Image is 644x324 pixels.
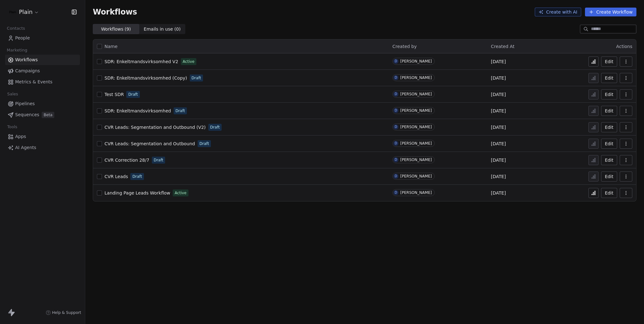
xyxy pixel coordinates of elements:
button: Create with AI [535,8,581,16]
span: Apps [15,133,26,140]
div: D [395,174,397,179]
a: SDR: Enkeltmandsvirksomhed V2 [104,58,178,65]
a: AI Agents [5,142,80,153]
a: CVR Leads [104,173,128,180]
span: [DATE] [491,157,506,163]
span: CVR Leads: Segmentation and Outbound (V2) [104,125,206,130]
a: SDR: Enkeltmandsvirksomhed [104,108,171,114]
button: Plain [8,7,40,17]
span: Draft [154,157,163,163]
div: [PERSON_NAME] [400,190,432,195]
a: Pipelines [5,99,80,109]
span: Actions [616,44,632,49]
span: Beta [42,112,54,118]
a: CVR Leads: Segmentation and Outbound [104,141,195,147]
span: CVR Correction 28/7 [104,158,149,163]
span: Marketing [4,45,30,55]
span: Active [183,59,194,64]
span: [DATE] [491,108,506,114]
div: [PERSON_NAME] [400,75,432,80]
button: Edit [601,139,617,149]
a: Help & Support [46,310,81,315]
span: People [15,35,30,41]
button: Edit [601,188,617,198]
div: D [395,157,397,162]
span: Test SDR [104,92,124,97]
div: D [395,75,397,80]
a: Landing Page Leads Workflow [104,190,170,196]
span: Draft [132,174,142,179]
a: Metrics & Events [5,77,80,87]
button: Edit [601,89,617,99]
div: [PERSON_NAME] [400,92,432,96]
span: [DATE] [491,58,506,65]
span: Workflows [15,57,38,63]
a: Workflows [5,55,80,65]
div: D [395,92,397,97]
span: Created by [392,44,417,49]
span: Name [104,43,117,50]
span: Tools [4,122,20,132]
span: Active [175,190,186,196]
span: [DATE] [491,190,506,196]
img: Plain-Logo-Tile.png [9,8,16,16]
div: [PERSON_NAME] [400,174,432,178]
span: Metrics & Events [15,79,52,85]
a: Campaigns [5,66,80,76]
div: [PERSON_NAME] [400,108,432,113]
button: Create Workflow [585,8,636,16]
a: SequencesBeta [5,110,80,120]
span: Contacts [4,24,28,33]
button: Edit [601,122,617,132]
span: AI Agents [15,144,36,151]
span: Help & Support [52,310,81,315]
span: Sales [4,89,21,99]
span: Draft [128,92,138,97]
a: Test SDR [104,91,124,98]
span: CVR Leads: Segmentation and Outbound [104,141,195,146]
a: People [5,33,80,43]
a: CVR Correction 28/7 [104,157,149,163]
div: [PERSON_NAME] [400,141,432,146]
span: [DATE] [491,75,506,81]
button: Edit [601,57,617,67]
span: Plain [19,8,33,16]
span: Created At [491,44,515,49]
a: CVR Leads: Segmentation and Outbound (V2) [104,124,206,130]
button: Edit [601,155,617,165]
div: [PERSON_NAME] [400,158,432,162]
span: Draft [192,75,201,81]
a: SDR: Enkeltmandsvirksomhed (Copy) [104,75,187,81]
span: Draft [176,108,185,114]
div: D [395,59,397,64]
button: Edit [601,73,617,83]
span: Pipelines [15,100,35,107]
span: SDR: Enkeltmandsvirksomhed [104,108,171,113]
span: Sequences [15,111,39,118]
button: Edit [601,171,617,182]
span: Campaigns [15,68,40,74]
div: D [395,108,397,113]
span: [DATE] [491,124,506,130]
div: D [395,141,397,146]
div: D [395,190,397,195]
span: CVR Leads [104,174,128,179]
span: Draft [200,141,209,147]
span: Workflows [93,8,137,16]
span: Landing Page Leads Workflow [104,190,170,195]
span: [DATE] [491,91,506,98]
button: Edit [601,106,617,116]
span: Draft [210,124,220,130]
div: D [395,124,397,129]
span: [DATE] [491,173,506,180]
span: Emails in use ( 0 ) [144,26,181,33]
span: [DATE] [491,141,506,147]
